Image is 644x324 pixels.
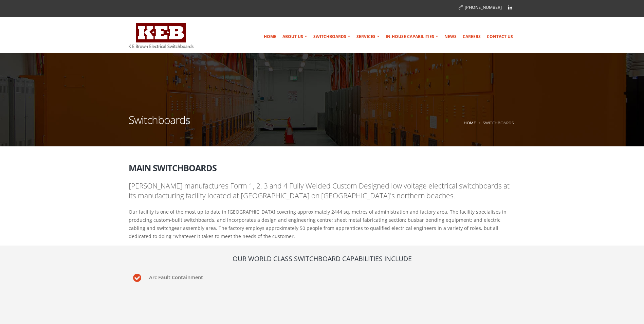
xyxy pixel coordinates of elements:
a: In-house Capabilities [383,30,441,43]
a: Contact Us [484,30,516,43]
a: [PHONE_NUMBER] [459,4,502,10]
img: K E Brown Electrical Switchboards [129,23,194,48]
h1: Switchboards [129,114,190,134]
li: Switchboards [477,119,514,127]
a: About Us [280,30,310,43]
a: Switchboards [311,30,353,43]
h2: Main Switchboards [129,158,516,173]
a: Careers [460,30,483,43]
h4: Our World Class Switchboard Capabilities include [129,254,516,263]
p: Our facility is one of the most up to date in [GEOGRAPHIC_DATA] covering approximately 2444 sq. m... [129,208,516,240]
p: [PERSON_NAME] manufactures Form 1, 2, 3 and 4 Fully Welded Custom Designed low voltage electrical... [129,181,516,201]
a: Linkedin [505,2,515,13]
a: Home [261,30,279,43]
a: Services [354,30,382,43]
p: Arc Fault Containment [149,271,251,281]
a: News [442,30,459,43]
a: Home [464,120,476,125]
